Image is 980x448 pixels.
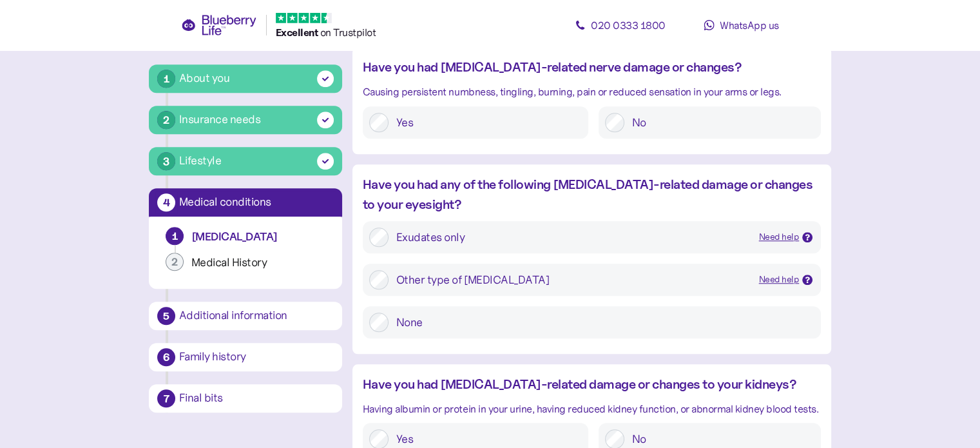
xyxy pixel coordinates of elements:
[157,348,175,366] div: 6
[363,175,821,215] div: Have you had any of the following [MEDICAL_DATA]-related damage or changes to your eyesight?
[149,343,342,371] button: 6Family history
[396,270,749,289] div: Other type of [MEDICAL_DATA]
[157,70,175,88] div: 1
[157,111,175,129] div: 2
[159,227,332,253] button: 1[MEDICAL_DATA]
[363,375,821,394] div: Have you had [MEDICAL_DATA]-related damage or changes to your kidneys?
[320,26,376,39] span: on Trustpilot
[179,310,334,322] div: Additional information
[166,253,184,271] div: 2
[396,228,749,247] div: Exudates only
[562,12,678,38] a: 020 0333 1800
[149,64,342,93] button: 1About you
[759,273,800,287] div: Need help
[179,393,334,404] div: Final bits
[276,26,320,39] span: Excellent ️
[149,147,342,175] button: 3Lifestyle
[179,70,230,87] div: About you
[157,152,175,170] div: 3
[363,401,821,417] div: Having albumin or protein in your urine, having reduced kidney function, or abnormal kidney blood...
[166,227,184,245] div: 1
[149,106,342,134] button: 2Insurance needs
[389,113,582,132] label: Yes
[179,351,334,363] div: Family history
[191,229,325,244] div: [MEDICAL_DATA]
[179,111,261,128] div: Insurance needs
[720,19,779,32] span: WhatsApp us
[363,57,821,77] div: Have you had [MEDICAL_DATA]-related nerve damage or changes?
[179,197,334,208] div: Medical conditions
[149,188,342,217] button: 4Medical conditions
[157,389,175,407] div: 7
[684,12,800,38] a: WhatsApp us
[191,255,325,270] div: Medical History
[149,302,342,330] button: 5Additional information
[179,152,222,170] div: Lifestyle
[363,84,821,100] div: Causing persistent numbness, tingling, burning, pain or reduced sensation in your arms or legs.
[591,19,666,32] span: 020 0333 1800
[389,313,814,332] label: None
[149,384,342,413] button: 7Final bits
[157,307,175,325] div: 5
[157,193,175,211] div: 4
[624,113,814,132] label: No
[759,230,800,244] div: Need help
[159,253,332,278] button: 2Medical History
